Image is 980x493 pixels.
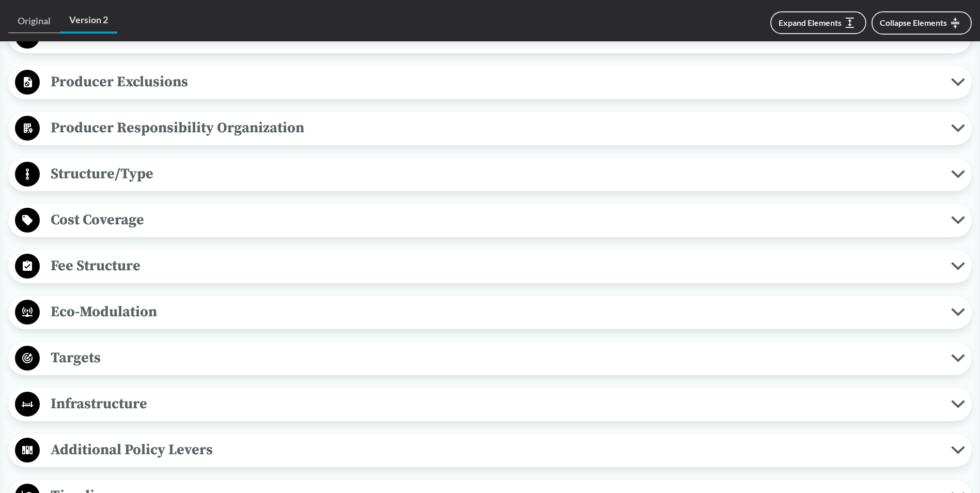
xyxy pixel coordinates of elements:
[12,299,968,326] button: Eco-Modulation
[8,9,60,33] a: Original
[40,346,951,369] span: Targets
[40,254,951,278] span: Fee Structure
[40,116,951,140] span: Producer Responsibility Organization
[12,253,968,280] button: Fee Structure
[12,161,968,188] button: Structure/Type
[12,437,968,464] button: Additional Policy Levers
[12,115,968,142] button: Producer Responsibility Organization
[872,11,972,35] button: Collapse Elements
[770,11,866,34] button: Expand Elements
[40,208,951,232] span: Cost Coverage
[12,345,968,372] button: Targets
[40,70,951,94] span: Producer Exclusions
[40,392,951,415] span: Infrastructure
[12,391,968,418] button: Infrastructure
[60,8,117,34] a: Version 2
[12,207,968,234] button: Cost Coverage
[40,300,951,323] span: Eco-Modulation
[12,69,968,96] button: Producer Exclusions
[40,162,951,186] span: Structure/Type
[40,438,951,461] span: Additional Policy Levers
